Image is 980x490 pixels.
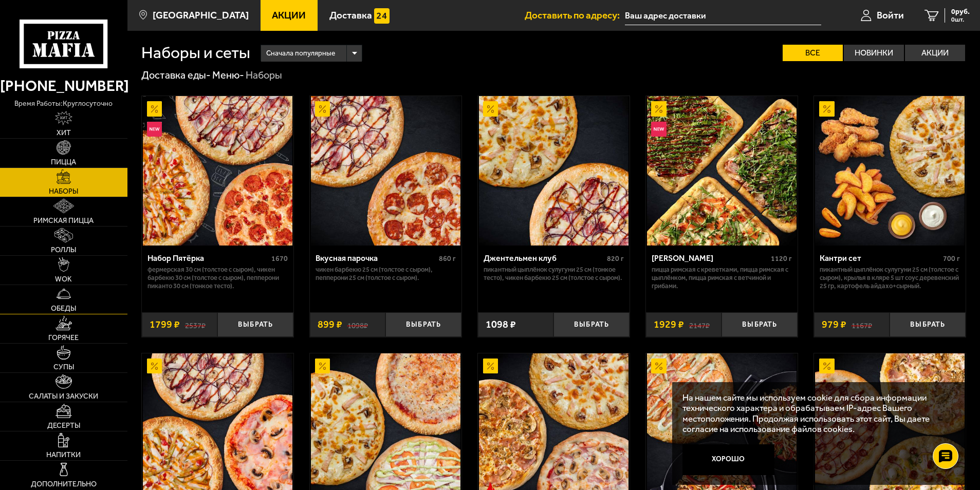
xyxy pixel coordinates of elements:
img: Новинка [651,122,667,137]
a: АкционныйНовинкаМама Миа [646,96,798,246]
s: 1167 ₽ [852,319,872,330]
img: Джентельмен клуб [479,96,628,246]
span: 0 шт. [951,16,970,23]
span: Римская пицца [33,217,94,224]
img: Акционный [483,101,498,117]
span: Пицца [51,159,76,166]
img: 15daf4d41897b9f0e9f617042186c801.svg [374,8,390,24]
span: Доставка [329,10,372,20]
img: Акционный [147,101,162,117]
span: Сначала популярные [266,44,335,63]
div: Наборы [246,69,282,82]
span: Напитки [46,451,81,459]
span: [GEOGRAPHIC_DATA] [153,10,249,20]
button: Выбрать [722,312,798,337]
img: Акционный [651,101,667,117]
label: Акции [905,45,965,61]
div: [PERSON_NAME] [652,253,768,263]
p: Пикантный цыплёнок сулугуни 25 см (тонкое тесто), Чикен Барбекю 25 см (толстое с сыром). [484,266,624,282]
span: Наборы [49,188,78,195]
img: Акционный [819,101,835,117]
span: 1929 ₽ [654,319,684,330]
span: 979 ₽ [822,319,846,330]
span: 1120 г [771,254,792,263]
span: Доставить по адресу: [525,10,625,20]
div: Набор Пятёрка [147,253,269,263]
a: Доставка еды- [141,69,211,81]
div: Вкусная парочка [316,253,436,263]
img: Мама Миа [647,96,797,246]
img: Акционный [651,359,667,374]
h1: Наборы и сеты [141,45,250,61]
label: Все [783,45,843,61]
span: 899 ₽ [318,319,342,330]
span: Роллы [51,247,76,254]
p: Пикантный цыплёнок сулугуни 25 см (толстое с сыром), крылья в кляре 5 шт соус деревенский 25 гр, ... [820,266,960,290]
span: Десерты [47,422,80,429]
span: Горячее [48,334,79,342]
span: Обеды [51,305,76,312]
img: Акционный [483,359,498,374]
span: 820 г [607,254,624,263]
span: 860 г [439,254,456,263]
span: Супы [53,364,74,371]
p: На нашем сайте мы используем cookie для сбора информации технического характера и обрабатываем IP... [682,392,950,435]
a: АкционныйВкусная парочка [310,96,461,246]
button: Выбрать [890,312,966,337]
p: Фермерская 30 см (толстое с сыром), Чикен Барбекю 30 см (толстое с сыром), Пепперони Пиканто 30 с... [147,266,288,290]
span: Хит [57,129,71,137]
div: Джентельмен клуб [484,253,604,263]
label: Новинки [844,45,904,61]
button: Выбрать [217,312,293,337]
button: Хорошо [682,444,774,475]
p: Пицца Римская с креветками, Пицца Римская с цыплёнком, Пицца Римская с ветчиной и грибами. [652,266,792,290]
img: Кантри сет [815,96,965,246]
img: Акционный [315,359,330,374]
p: Чикен Барбекю 25 см (толстое с сыром), Пепперони 25 см (толстое с сыром). [316,266,456,282]
span: Акции [272,10,306,20]
img: Вкусная парочка [311,96,460,246]
span: Дополнительно [31,481,97,488]
s: 2537 ₽ [185,319,206,330]
s: 1098 ₽ [347,319,368,330]
span: 1799 ₽ [150,319,180,330]
span: Войти [877,10,904,20]
span: WOK [55,276,72,283]
img: Новинка [147,122,162,137]
a: АкционныйКантри сет [814,96,966,246]
img: Акционный [819,359,835,374]
span: 1098 ₽ [486,319,516,330]
input: Ваш адрес доставки [625,6,821,25]
a: АкционныйДжентельмен клуб [478,96,630,246]
a: АкционныйНовинкаНабор Пятёрка [142,96,293,246]
img: Набор Пятёрка [143,96,292,246]
s: 2147 ₽ [689,319,710,330]
div: Кантри сет [820,253,940,263]
img: Акционный [147,359,162,374]
span: Салаты и закуски [29,393,98,400]
a: Меню- [212,69,244,81]
span: 700 г [943,254,960,263]
span: 0 руб. [951,8,970,15]
img: Акционный [315,101,330,117]
button: Выбрать [553,312,630,337]
span: 1670 [271,254,288,263]
button: Выбрать [385,312,461,337]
